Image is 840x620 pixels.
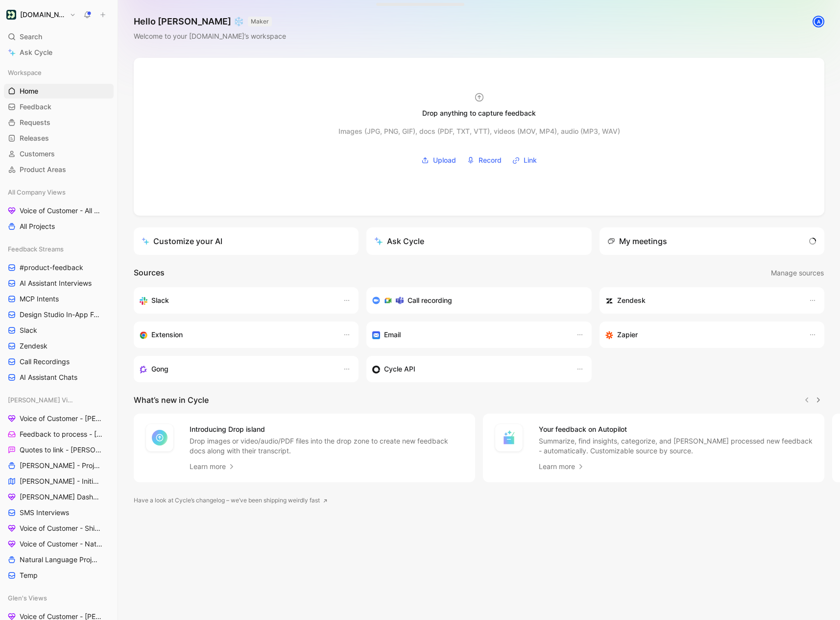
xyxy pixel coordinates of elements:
span: Natural Language Projects [20,555,100,565]
a: Learn more [539,461,585,472]
h3: Zapier [617,329,638,341]
span: Voice of Customer - Natural Language [20,539,103,549]
div: Feedback Streams [4,242,114,256]
span: Product Areas [20,165,66,174]
span: Search [20,31,42,43]
span: Upload [433,154,456,166]
span: [PERSON_NAME] Views [8,395,74,405]
a: Natural Language Projects [4,552,114,567]
div: Images (JPG, PNG, GIF), docs (PDF, TXT, VTT), videos (MOV, MP4), audio (MP3, WAV) [338,125,620,137]
div: A [814,17,823,26]
div: Feedback Streams#product-feedbackAI Assistant InterviewsMCP IntentsDesign Studio In-App FeedbackS... [4,242,114,385]
span: Quotes to link - [PERSON_NAME] [20,445,102,455]
span: [PERSON_NAME] Dashboard [20,492,101,502]
a: AI Assistant Interviews [4,276,114,291]
span: Voice of Customer - [PERSON_NAME] [20,414,103,423]
div: All Company Views [4,185,114,199]
a: Feedback [4,99,114,114]
div: [PERSON_NAME] Views [4,393,114,407]
a: Customize your AI [134,227,359,255]
div: Workspace [4,65,114,80]
p: Drop images or video/audio/PDF files into the drop zone to create new feedback docs along with th... [190,436,463,456]
img: Customer.io [6,10,16,20]
a: Voice of Customer - Shipped [4,521,114,536]
span: Workspace [8,68,42,77]
div: All Company ViewsVoice of Customer - All AreasAll Projects [4,185,114,234]
a: All Projects [4,219,114,234]
div: Record & transcribe meetings from Zoom, Meet & Teams. [372,295,577,306]
div: Forward emails to your feedback inbox [372,329,566,341]
h2: Sources [134,267,165,279]
span: Zendesk [20,341,48,351]
a: Home [4,84,114,99]
div: Welcome to your [DOMAIN_NAME]’s workspace [134,30,286,42]
a: [PERSON_NAME] - Initiatives [4,474,114,489]
a: Feedback to process - [PERSON_NAME] [4,427,114,442]
a: Requests [4,115,114,130]
h3: Email [384,329,401,341]
button: Upload [418,153,459,168]
a: #product-feedback [4,260,114,275]
a: Voice of Customer - All Areas [4,203,114,218]
h3: Zendesk [617,295,646,306]
span: [PERSON_NAME] - Initiatives [20,476,101,486]
button: Customer.io[DOMAIN_NAME] [4,8,78,22]
h1: [DOMAIN_NAME] [20,10,66,19]
a: Voice of Customer - Natural Language [4,537,114,551]
span: #product-feedback [20,263,83,273]
a: SMS Interviews [4,505,114,520]
h3: Gong [151,363,168,375]
h2: What’s new in Cycle [134,394,209,406]
button: Record [463,153,505,168]
span: Feedback Streams [8,244,64,254]
span: All Company Views [8,187,66,197]
span: Voice of Customer - All Areas [20,206,101,216]
div: Capture feedback from your incoming calls [140,363,333,375]
a: Temp [4,568,114,583]
span: Releases [20,133,49,143]
div: Capture feedback from thousands of sources with Zapier (survey results, recordings, sheets, etc). [605,329,799,341]
span: Voice of Customer - Shipped [20,523,101,533]
div: [PERSON_NAME] ViewsVoice of Customer - [PERSON_NAME]Feedback to process - [PERSON_NAME]Quotes to ... [4,393,114,583]
h3: Extension [151,329,183,341]
span: [PERSON_NAME] - Projects [20,461,101,471]
div: Search [4,29,114,44]
div: Drop anything to capture feedback [422,107,536,119]
h1: Hello [PERSON_NAME] ❄️ [134,16,286,27]
span: SMS Interviews [20,508,69,518]
span: Record [479,154,502,166]
span: AI Assistant Chats [20,372,77,382]
span: Feedback to process - [PERSON_NAME] [20,429,103,439]
a: Releases [4,131,114,146]
a: Design Studio In-App Feedback [4,307,114,322]
p: Summarize, find insights, categorize, and [PERSON_NAME] processed new feedback - automatically. C... [539,436,813,456]
a: Call Recordings [4,354,114,369]
a: Learn more [190,461,236,472]
span: Call Recordings [20,357,70,367]
div: Sync your customers, send feedback and get updates in Slack [140,295,333,306]
div: Ask Cycle [374,235,424,247]
a: Slack [4,323,114,338]
span: Customers [20,149,55,159]
button: Link [509,153,540,168]
a: Product Areas [4,162,114,177]
h3: Cycle API [384,363,415,375]
a: Quotes to link - [PERSON_NAME] [4,443,114,457]
a: [PERSON_NAME] - Projects [4,458,114,473]
h4: Your feedback on Autopilot [539,423,813,435]
div: Glen's Views [4,591,114,605]
span: Temp [20,570,38,580]
a: Ask Cycle [4,45,114,60]
span: MCP Intents [20,294,59,304]
span: Ask Cycle [20,47,52,58]
span: Feedback [20,102,51,112]
span: Home [20,86,38,96]
a: Customers [4,147,114,161]
span: AI Assistant Interviews [20,278,92,288]
button: Manage sources [770,267,824,279]
div: Customize your AI [142,235,222,247]
span: Slack [20,325,37,335]
a: Voice of Customer - [PERSON_NAME] [4,411,114,426]
span: Requests [20,118,50,127]
div: Capture feedback from anywhere on the web [140,329,333,341]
